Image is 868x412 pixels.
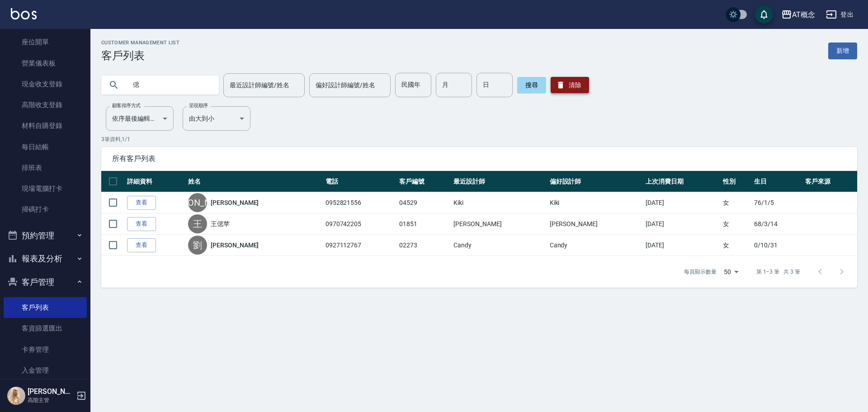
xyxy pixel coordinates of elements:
[189,102,208,109] label: 呈現順序
[4,360,87,381] a: 入金管理
[547,235,643,256] td: Candy
[721,171,752,192] th: 性別
[28,396,74,404] p: 高階主管
[684,268,717,276] p: 每頁顯示數量
[752,235,803,256] td: 0/10/31
[4,224,87,247] button: 預約管理
[4,115,87,136] a: 材料自購登錄
[803,171,857,192] th: 客戶來源
[547,192,643,213] td: Kiki
[106,106,174,131] div: 依序最後編輯時間
[4,157,87,178] a: 排班表
[11,8,37,19] img: Logo
[323,235,397,256] td: 0927112767
[101,135,857,143] p: 3 筆資料, 1 / 1
[451,213,547,235] td: [PERSON_NAME]
[112,154,846,163] span: 所有客戶列表
[4,137,87,157] a: 每日結帳
[643,192,721,213] td: [DATE]
[127,217,156,231] a: 查看
[127,196,156,210] a: 查看
[4,247,87,270] button: 報表及分析
[4,53,87,74] a: 營業儀表板
[828,43,857,59] a: 新增
[397,171,451,192] th: 客戶編號
[451,192,547,213] td: Kiki
[752,192,803,213] td: 76/1/5
[323,192,397,213] td: 0952821556
[643,171,721,192] th: 上次消費日期
[7,387,25,405] img: Person
[125,171,186,192] th: 詳細資料
[211,198,259,207] a: [PERSON_NAME]
[4,178,87,199] a: 現場電腦打卡
[323,171,397,192] th: 電話
[4,199,87,220] a: 掃碼打卡
[4,297,87,318] a: 客戶列表
[721,192,752,213] td: 女
[755,5,773,24] button: save
[4,270,87,294] button: 客戶管理
[183,106,250,131] div: 由大到小
[756,268,800,276] p: 第 1–3 筆 共 3 筆
[721,213,752,235] td: 女
[397,235,451,256] td: 02273
[547,171,643,192] th: 偏好設計師
[752,213,803,235] td: 68/3/14
[127,73,212,97] input: 搜尋關鍵字
[4,74,87,95] a: 現金收支登錄
[28,387,74,396] h5: [PERSON_NAME]
[551,77,589,93] button: 清除
[4,95,87,115] a: 高階收支登錄
[188,193,207,212] div: [PERSON_NAME]
[643,213,721,235] td: [DATE]
[720,260,742,284] div: 50
[397,213,451,235] td: 01851
[792,9,815,20] div: AT概念
[186,171,323,192] th: 姓名
[721,235,752,256] td: 女
[211,219,230,228] a: 王偲苹
[451,171,547,192] th: 最近設計師
[4,318,87,339] a: 客資篩選匯出
[101,40,179,46] h2: Customer Management List
[4,32,87,52] a: 座位開單
[323,213,397,235] td: 0970742205
[822,6,857,23] button: 登出
[451,235,547,256] td: Candy
[101,49,179,62] h3: 客戶列表
[4,339,87,360] a: 卡券管理
[188,214,207,233] div: 王
[778,5,819,24] button: AT概念
[127,238,156,252] a: 查看
[211,241,259,250] a: [PERSON_NAME]
[752,171,803,192] th: 生日
[547,213,643,235] td: [PERSON_NAME]
[517,77,546,93] button: 搜尋
[188,236,207,255] div: 劉
[397,192,451,213] td: 04529
[643,235,721,256] td: [DATE]
[112,102,141,109] label: 顧客排序方式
